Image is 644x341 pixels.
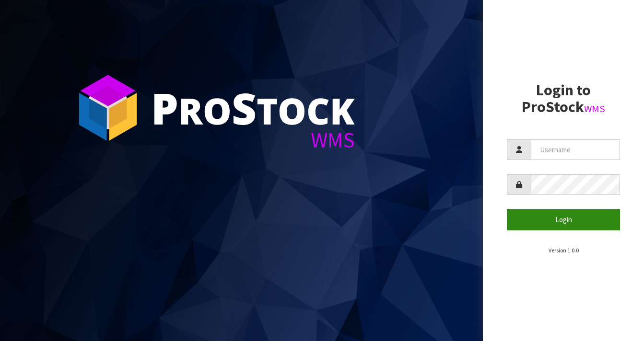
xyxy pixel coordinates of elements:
[549,247,579,254] small: Version 1.0.0
[72,72,144,144] img: ProStock Cube
[531,139,620,160] input: Username
[584,102,605,115] small: WMS
[507,82,620,115] h2: Login to ProStock
[507,209,620,230] button: Login
[151,129,355,151] div: WMS
[151,86,355,129] div: ro tock
[232,79,257,137] span: S
[151,79,178,137] span: P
